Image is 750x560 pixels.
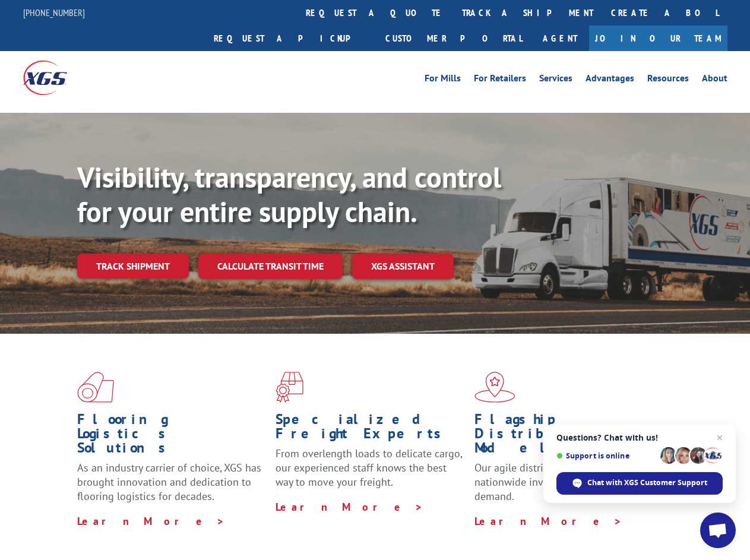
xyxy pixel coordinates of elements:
a: For Retailers [474,74,526,87]
img: xgs-icon-total-supply-chain-intelligence-red [77,372,114,403]
p: From overlength loads to delicate cargo, our experienced staff knows the best way to move your fr... [276,447,465,499]
span: Close chat [713,431,727,445]
a: About [702,74,727,87]
a: For Mills [425,74,461,87]
a: Learn More > [474,514,622,528]
a: Advantages [586,74,634,87]
img: xgs-icon-focused-on-flooring-red [276,372,303,403]
h1: Flagship Distribution Model [474,412,664,461]
div: Open chat [700,512,736,548]
a: Resources [647,74,689,87]
a: Learn More > [276,500,423,514]
a: Agent [531,26,589,51]
span: Chat with XGS Customer Support [587,477,707,488]
a: Calculate transit time [198,254,343,279]
h1: Specialized Freight Experts [276,412,465,447]
img: xgs-icon-flagship-distribution-model-red [474,372,515,403]
span: Support is online [556,451,656,460]
span: As an industry carrier of choice, XGS has brought innovation and dedication to flooring logistics... [77,461,261,503]
a: Track shipment [77,254,189,279]
a: Join Our Team [589,26,727,51]
a: Services [539,74,572,87]
div: Chat with XGS Customer Support [556,472,723,495]
a: XGS ASSISTANT [352,254,454,279]
a: Customer Portal [376,26,531,51]
h1: Flooring Logistics Solutions [77,412,267,461]
span: Our agile distribution network gives you nationwide inventory management on demand. [474,461,660,503]
span: Questions? Chat with us! [556,433,723,442]
a: [PHONE_NUMBER] [23,7,85,18]
b: Visibility, transparency, and control for your entire supply chain. [77,159,501,230]
a: Learn More > [77,514,225,528]
a: Request a pickup [205,26,376,51]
